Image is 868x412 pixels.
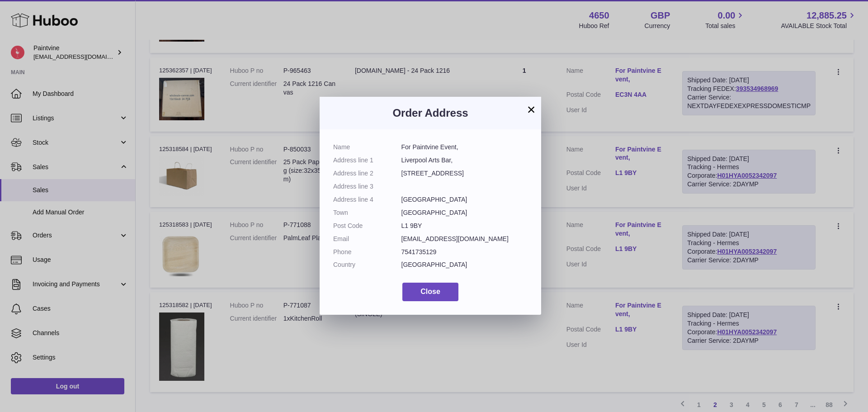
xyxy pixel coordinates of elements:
[401,208,528,217] dd: [GEOGRAPHIC_DATA]
[333,106,528,120] h3: Order Address
[401,143,528,152] dd: For Paintvine Event,
[401,248,528,256] dd: 7541735129
[526,104,537,115] button: ×
[333,235,401,243] dt: Email
[401,235,528,243] dd: [EMAIL_ADDRESS][DOMAIN_NAME]
[401,222,528,230] dd: L1 9BY
[402,283,458,301] button: Close
[333,169,401,178] dt: Address line 2
[401,195,528,204] dd: [GEOGRAPHIC_DATA]
[333,208,401,217] dt: Town
[420,288,440,295] span: Close
[333,248,401,256] dt: Phone
[401,260,528,269] dd: [GEOGRAPHIC_DATA]
[333,222,401,230] dt: Post Code
[333,143,401,152] dt: Name
[333,156,401,165] dt: Address line 1
[333,260,401,269] dt: Country
[401,169,528,178] dd: [STREET_ADDRESS]
[401,156,528,165] dd: Liverpool Arts Bar,
[333,195,401,204] dt: Address line 4
[333,182,401,191] dt: Address line 3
